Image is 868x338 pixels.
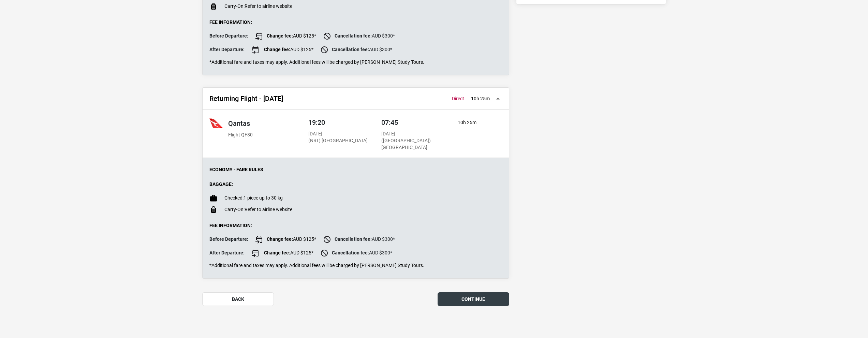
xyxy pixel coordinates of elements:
p: Refer to airline website [224,3,292,9]
strong: After Departure: [209,47,245,52]
strong: Fee Information: [209,223,252,228]
p: Flight QF80 [228,132,253,138]
strong: Cancellation fee: [332,250,369,255]
p: ([GEOGRAPHIC_DATA]) [GEOGRAPHIC_DATA] [381,137,444,151]
p: [DATE] [308,131,368,137]
p: Refer to airline website [224,207,292,212]
span: Direct [452,96,464,102]
span: 07:45 [381,118,398,127]
span: AUD $300* [320,249,392,257]
span: Carry-On: [224,3,245,9]
span: AUD $125* [255,235,316,244]
strong: Before Departure: [209,236,248,242]
span: Checked: [224,195,244,201]
strong: Cancellation fee: [335,33,372,38]
strong: Baggage: [209,181,233,187]
strong: Change fee: [267,33,293,38]
p: *Additional fare and taxes may apply. Additional fees will be charged by [PERSON_NAME] Study Tours. [209,263,502,268]
strong: Fee Information: [209,19,252,25]
span: Carry-On: [224,207,245,212]
p: 10h 25m [458,119,490,126]
p: Economy - Fare Rules [209,167,502,173]
span: AUD $125* [251,249,313,257]
img: Qantas [209,117,223,130]
button: back [202,292,274,306]
button: continue [438,292,509,306]
p: *Additional fare and taxes may apply. Additional fees will be charged by [PERSON_NAME] Study Tours. [209,59,502,65]
strong: Cancellation fee: [335,236,372,241]
strong: After Departure: [209,250,245,255]
span: AUD $125* [255,32,316,40]
strong: Before Departure: [209,33,248,39]
p: [DATE] [381,131,444,137]
strong: Change fee: [264,250,290,255]
h2: Returning Flight - [DATE] [209,94,283,103]
span: AUD $300* [320,46,392,54]
span: AUD $300* [323,235,395,244]
span: AUD $300* [323,32,395,40]
p: (NRT) [GEOGRAPHIC_DATA] [308,137,368,144]
strong: Cancellation fee: [332,46,369,52]
p: 1 piece up to 30 kg [224,195,283,201]
strong: Change fee: [264,46,290,52]
h2: Qantas [228,119,253,128]
button: Returning Flight - [DATE] 10h 25m Direct [203,88,509,110]
strong: Change fee: [267,236,293,241]
span: 19:20 [308,118,325,127]
span: AUD $125* [251,46,313,54]
p: 10h 25m [471,96,490,102]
